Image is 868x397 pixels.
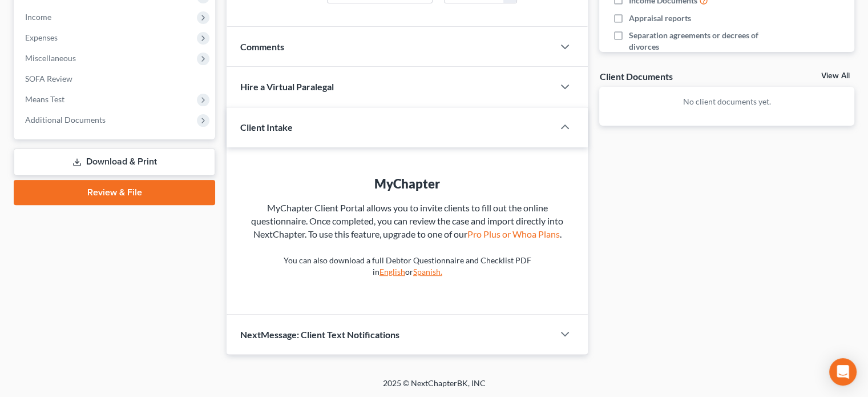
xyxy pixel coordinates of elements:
[25,94,64,104] span: Means Test
[16,69,215,89] a: SOFA Review
[251,202,563,239] span: MyChapter Client Portal allows you to invite clients to fill out the online questionnaire. Once c...
[249,255,565,278] p: You can also download a full Debtor Questionnaire and Checklist PDF in or
[14,149,215,175] a: Download & Print
[240,41,284,52] span: Comments
[240,81,334,92] span: Hire a Virtual Paralegal
[821,72,850,80] a: View All
[249,175,565,193] div: MyChapter
[25,33,58,42] span: Expenses
[25,74,72,83] span: SOFA Review
[14,180,215,205] a: Review & File
[629,30,781,53] span: Separation agreements or decrees of divorces
[829,358,857,386] div: Open Intercom Messenger
[380,267,405,276] a: English
[629,13,691,24] span: Appraisal reports
[25,115,106,125] span: Additional Documents
[25,12,51,22] span: Income
[240,329,399,340] span: NextMessage: Client Text Notifications
[25,53,76,63] span: Miscellaneous
[413,267,442,276] a: Spanish.
[599,70,672,82] div: Client Documents
[467,228,560,239] a: Pro Plus or Whoa Plans
[240,122,293,133] span: Client Intake
[608,96,845,107] p: No client documents yet.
